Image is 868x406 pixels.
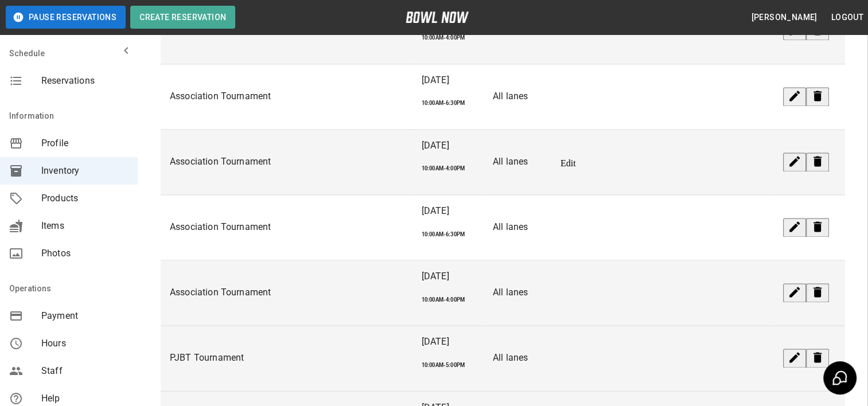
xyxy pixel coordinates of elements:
span: Items [41,219,129,233]
button: Pause Reservations [6,6,126,29]
button: Create Reservation [130,6,235,29]
p: [DATE] [422,335,474,349]
p: [DATE] [422,270,474,283]
button: remove [806,218,829,237]
p: All lanes [493,286,765,299]
span: Hours [41,337,129,350]
p: [DATE] [422,73,474,87]
span: Help [41,392,129,405]
span: Products [41,192,129,205]
img: logo [406,11,469,23]
p: PJBT Tournament [170,351,403,365]
p: All lanes [493,155,765,169]
button: edit [783,87,806,106]
button: remove [806,349,829,368]
button: edit [783,218,806,237]
button: edit [783,153,806,171]
p: Association Tournament [170,155,403,169]
button: remove [806,87,829,106]
div: Edit [560,158,576,169]
p: All lanes [493,89,765,103]
button: Logout [827,7,868,28]
p: Association Tournament [170,220,403,234]
h6: 10:00AM-4:00PM [422,165,474,172]
h6: 10:00AM-5:00PM [422,361,474,369]
button: remove [806,283,829,302]
span: Staff [41,364,129,378]
h6: 10:00AM-6:30PM [422,99,474,107]
button: [PERSON_NAME] [746,7,822,28]
button: edit [783,349,806,368]
p: [DATE] [422,139,474,153]
span: Profile [41,136,129,150]
button: edit [783,283,806,302]
span: Reservations [41,74,129,88]
span: Payment [41,309,129,323]
h6: 10:00AM-4:00PM [422,296,474,303]
span: Inventory [41,164,129,178]
p: Association Tournament [170,286,403,299]
button: remove [806,153,829,171]
h6: 10:00AM-6:30PM [422,231,474,238]
p: Association Tournament [170,89,403,103]
p: [DATE] [422,204,474,218]
p: All lanes [493,351,765,365]
span: Photos [41,247,129,260]
h6: 10:00AM-4:00PM [422,34,474,41]
p: All lanes [493,220,765,234]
